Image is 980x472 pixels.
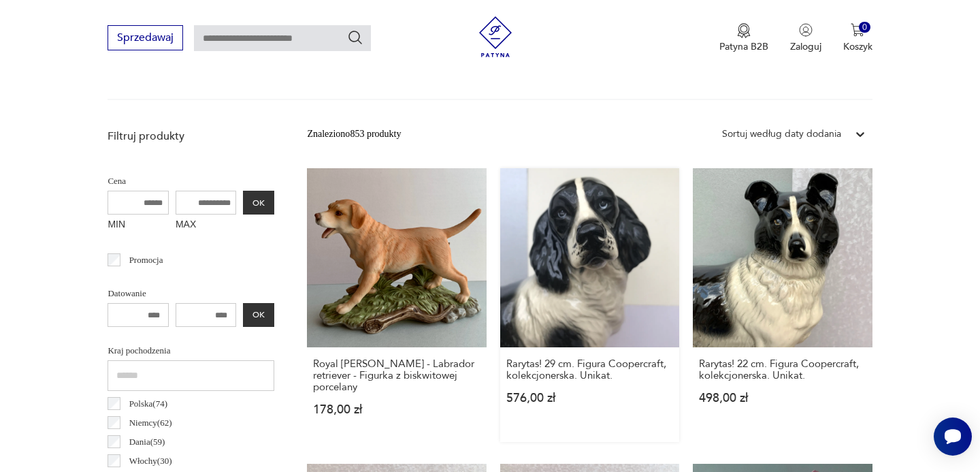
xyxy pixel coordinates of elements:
[108,215,169,236] label: MIN
[722,127,841,142] div: Sortuj według daty dodania
[307,168,486,442] a: Royal osborne - Labrador retriever - Figurka z biskwitowej porcelanyRoyal [PERSON_NAME] - Labrado...
[500,168,679,442] a: Rarytas! 29 cm. Figura Coopercraft, kolekcjonerska. Unikat.Rarytas! 29 cm. Figura Coopercraft, ko...
[934,418,972,456] iframe: Smartsupp widget button
[129,415,172,430] p: Niemcy ( 62 )
[347,29,363,46] button: Szukaj
[108,343,274,358] p: Kraj pochodzenia
[243,303,274,327] button: OK
[129,435,165,450] p: Dania ( 59 )
[243,191,274,215] button: OK
[719,23,768,53] a: Ikona medaluPatyna B2B
[719,23,768,53] button: Patyna B2B
[699,358,866,381] h3: Rarytas! 22 cm. Figura Coopercraft, kolekcjonerska. Unikat.
[307,127,401,142] div: Znaleziono 853 produkty
[129,454,172,469] p: Włochy ( 30 )
[108,129,274,144] p: Filtruj produkty
[859,22,870,33] div: 0
[693,168,872,442] a: Rarytas! 22 cm. Figura Coopercraft, kolekcjonerska. Unikat.Rarytas! 22 cm. Figura Coopercraft, ko...
[790,40,821,53] p: Zaloguj
[843,23,872,53] button: 0Koszyk
[108,34,183,44] a: Sprzedawaj
[699,392,866,404] p: 498,00 zł
[506,358,673,381] h3: Rarytas! 29 cm. Figura Coopercraft, kolekcjonerska. Unikat.
[108,174,274,189] p: Cena
[176,215,237,236] label: MAX
[799,23,813,37] img: Ikonka użytkownika
[843,40,872,53] p: Koszyk
[313,358,480,393] h3: Royal [PERSON_NAME] - Labrador retriever - Figurka z biskwitowej porcelany
[108,286,274,301] p: Datowanie
[790,23,821,53] button: Zaloguj
[108,25,183,50] button: Sprzedawaj
[719,40,768,53] p: Patyna B2B
[129,253,163,268] p: Promocja
[851,23,864,37] img: Ikona koszyka
[475,16,516,57] img: Patyna - sklep z meblami i dekoracjami vintage
[506,392,673,404] p: 576,00 zł
[737,23,751,38] img: Ikona medalu
[313,404,480,415] p: 178,00 zł
[129,396,167,411] p: Polska ( 74 )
